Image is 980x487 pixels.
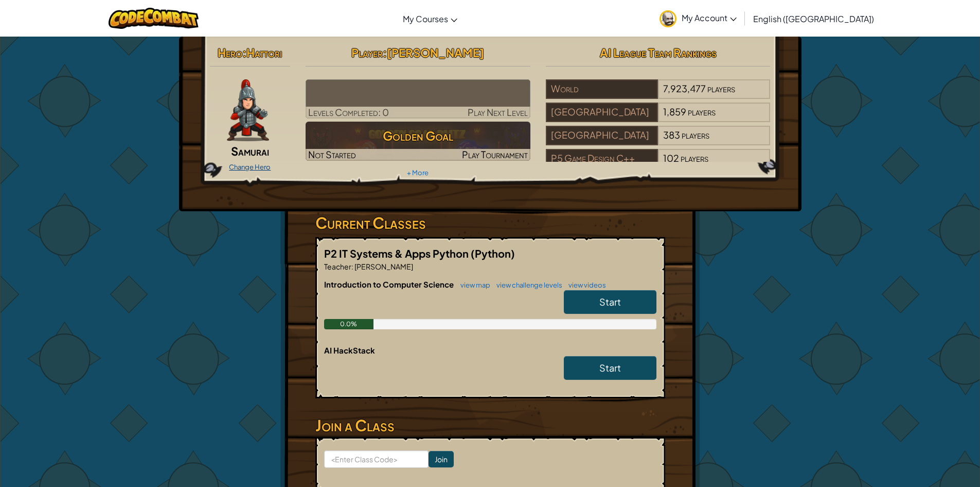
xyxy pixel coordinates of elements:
[546,103,658,122] div: [GEOGRAPHIC_DATA]
[324,345,375,355] span: AI HackStack
[688,106,716,117] span: players
[546,159,771,171] a: P5 Game Design C++102players
[407,169,429,177] a: + More
[546,89,771,101] a: World7,923,477players
[308,106,389,118] span: Levels Completed: 0
[753,13,874,24] span: English ([GEOGRAPHIC_DATA])
[315,211,665,234] h3: Current Classes
[324,262,351,271] span: Teacher
[218,45,242,60] span: Hero
[682,129,709,141] span: players
[455,281,490,289] a: view map
[429,451,454,467] input: Join
[563,281,606,289] a: view videos
[324,319,374,329] div: 0.0%
[231,144,269,158] span: Samurai
[663,152,679,164] span: 102
[387,45,484,60] span: [PERSON_NAME]
[306,122,530,161] img: Golden Goal
[546,112,771,124] a: [GEOGRAPHIC_DATA]1,859players
[468,106,528,118] span: Play Next Level
[599,296,621,308] span: Start
[663,129,680,141] span: 383
[682,12,737,23] span: My Account
[403,13,448,24] span: My Courses
[681,152,708,164] span: players
[383,45,387,60] span: :
[546,79,658,99] div: World
[599,362,621,374] span: Start
[546,126,658,145] div: [GEOGRAPHIC_DATA]
[707,82,735,94] span: players
[663,82,706,94] span: 7,923,477
[654,2,742,35] a: My Account
[663,106,686,117] span: 1,859
[491,281,562,289] a: view challenge levels
[748,5,879,32] a: English ([GEOGRAPHIC_DATA])
[471,247,515,260] span: (Python)
[229,163,271,171] a: Change Hero
[351,262,353,271] span: :
[353,262,413,271] span: [PERSON_NAME]
[546,136,771,147] a: [GEOGRAPHIC_DATA]383players
[324,247,471,260] span: P2 IT Systems & Apps Python
[227,79,269,141] img: samurai.pose.png
[660,10,676,27] img: avatar
[324,279,455,289] span: Introduction to Computer Science
[398,5,462,32] a: My Courses
[462,148,528,160] span: Play Tournament
[306,122,530,161] a: Golden GoalNot StartedPlay Tournament
[306,79,530,119] a: Play Next Level
[546,149,658,169] div: P5 Game Design C++
[242,45,246,60] span: :
[324,450,429,468] input: <Enter Class Code>
[109,8,199,29] img: CodeCombat logo
[351,45,383,60] span: Player
[564,356,656,380] a: Start
[600,45,717,60] span: AI League Team Rankings
[308,148,356,160] span: Not Started
[306,124,530,147] h3: Golden Goal
[246,45,282,60] span: Hattori
[315,414,665,437] h3: Join a Class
